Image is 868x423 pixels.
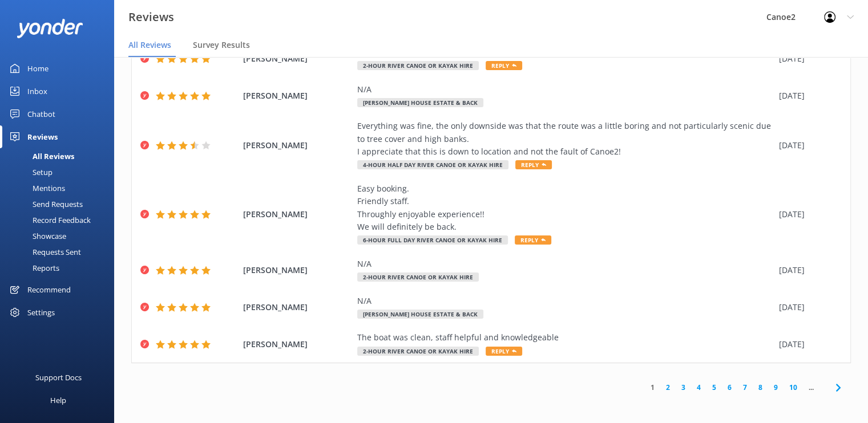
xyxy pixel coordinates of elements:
[7,260,59,276] div: Reports
[357,272,479,282] span: 2-hour River Canoe Or Kayak Hire
[779,139,836,152] div: [DATE]
[357,98,483,107] span: [PERSON_NAME] House Estate & Back
[7,196,114,212] a: Send Requests
[27,80,47,103] div: Inbox
[357,160,508,169] span: 4-hour Half Day River Canoe Or Kayak Hire
[515,160,552,169] span: Reply
[779,208,836,221] div: [DATE]
[779,264,836,276] div: [DATE]
[7,244,114,260] a: Requests Sent
[737,382,753,393] a: 7
[7,180,114,196] a: Mentions
[7,212,91,228] div: Record Feedback
[7,212,114,228] a: Record Feedback
[7,260,114,276] a: Reports
[243,338,352,351] span: [PERSON_NAME]
[706,382,722,393] a: 5
[722,382,737,393] a: 6
[243,90,352,102] span: [PERSON_NAME]
[779,52,836,65] div: [DATE]
[243,301,352,314] span: [PERSON_NAME]
[243,139,352,152] span: [PERSON_NAME]
[357,258,773,270] div: N/A
[50,389,66,412] div: Help
[27,278,71,301] div: Recommend
[486,61,522,70] span: Reply
[676,382,691,393] a: 3
[768,382,784,393] a: 9
[660,382,676,393] a: 2
[193,39,250,51] span: Survey Results
[803,382,819,393] span: ...
[7,164,53,180] div: Setup
[779,338,836,351] div: [DATE]
[35,366,82,389] div: Support Docs
[7,196,83,212] div: Send Requests
[7,164,114,180] a: Setup
[779,301,836,314] div: [DATE]
[515,235,551,245] span: Reply
[691,382,706,393] a: 4
[357,295,773,307] div: N/A
[27,57,49,80] div: Home
[357,120,773,158] div: Everything was fine, the only downside was that the route was a little boring and not particularl...
[27,125,58,148] div: Reviews
[243,264,352,276] span: [PERSON_NAME]
[27,103,55,125] div: Chatbot
[357,331,773,344] div: The boat was clean, staff helpful and knowledgeable
[357,182,773,234] div: Easy booking. Friendly staff. Throughly enjoyable experience!! We will definitely be back.
[7,244,81,260] div: Requests Sent
[27,301,55,324] div: Settings
[357,61,479,70] span: 2-hour River Canoe Or Kayak Hire
[7,148,74,164] div: All Reviews
[357,310,483,319] span: [PERSON_NAME] House Estate & Back
[7,228,114,244] a: Showcase
[128,8,174,26] h3: Reviews
[243,208,352,221] span: [PERSON_NAME]
[7,228,66,244] div: Showcase
[357,235,508,245] span: 6-hour Full Day River Canoe Or Kayak Hire
[784,382,803,393] a: 10
[17,19,83,38] img: yonder-white-logo.png
[357,83,773,96] div: N/A
[243,52,352,65] span: [PERSON_NAME]
[645,382,660,393] a: 1
[357,347,479,356] span: 2-hour River Canoe Or Kayak Hire
[486,347,522,356] span: Reply
[7,180,65,196] div: Mentions
[753,382,768,393] a: 8
[7,148,114,164] a: All Reviews
[128,39,171,51] span: All Reviews
[779,90,836,102] div: [DATE]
